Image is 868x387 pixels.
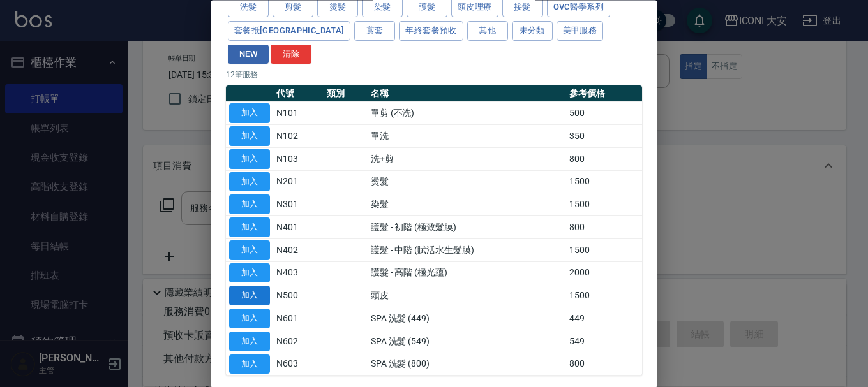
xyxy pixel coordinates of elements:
[566,193,642,216] td: 1500
[229,218,270,238] button: 加入
[368,307,566,330] td: SPA 洗髮 (449)
[229,286,270,306] button: 加入
[229,127,270,147] button: 加入
[229,354,270,374] button: 加入
[273,239,324,262] td: N402
[557,21,604,41] button: 美甲服務
[324,86,368,103] th: 類別
[354,21,395,41] button: 剪套
[229,172,270,192] button: 加入
[226,69,642,81] p: 12 筆服務
[273,86,324,103] th: 代號
[368,284,566,307] td: 頭皮
[566,102,642,125] td: 500
[566,284,642,307] td: 1500
[273,125,324,148] td: N102
[368,102,566,125] td: 單剪 (不洗)
[566,216,642,239] td: 800
[273,353,324,376] td: N603
[566,239,642,262] td: 1500
[368,330,566,353] td: SPA 洗髮 (549)
[566,330,642,353] td: 549
[467,21,508,41] button: 其他
[273,171,324,194] td: N201
[273,216,324,239] td: N401
[229,195,270,215] button: 加入
[566,86,642,103] th: 參考價格
[512,21,553,41] button: 未分類
[271,45,311,64] button: 清除
[566,171,642,194] td: 1500
[566,125,642,148] td: 350
[228,21,350,41] button: 套餐抵[GEOGRAPHIC_DATA]
[229,332,270,351] button: 加入
[368,148,566,171] td: 洗+剪
[229,149,270,169] button: 加入
[273,262,324,285] td: N403
[229,240,270,260] button: 加入
[228,45,269,64] button: NEW
[566,148,642,171] td: 800
[368,262,566,285] td: 護髮 - 高階 (極光蘊)
[368,125,566,148] td: 單洗
[273,307,324,330] td: N601
[273,102,324,125] td: N101
[368,86,566,103] th: 名稱
[273,330,324,353] td: N602
[368,216,566,239] td: 護髮 - 初階 (極致髮膜)
[229,104,270,124] button: 加入
[399,21,463,41] button: 年終套餐預收
[368,353,566,376] td: SPA 洗髮 (800)
[368,193,566,216] td: 染髮
[566,262,642,285] td: 2000
[566,307,642,330] td: 449
[566,353,642,376] td: 800
[273,148,324,171] td: N103
[368,239,566,262] td: 護髮 - 中階 (賦活水生髮膜)
[229,263,270,283] button: 加入
[273,193,324,216] td: N301
[368,171,566,194] td: 燙髮
[273,284,324,307] td: N500
[229,309,270,329] button: 加入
